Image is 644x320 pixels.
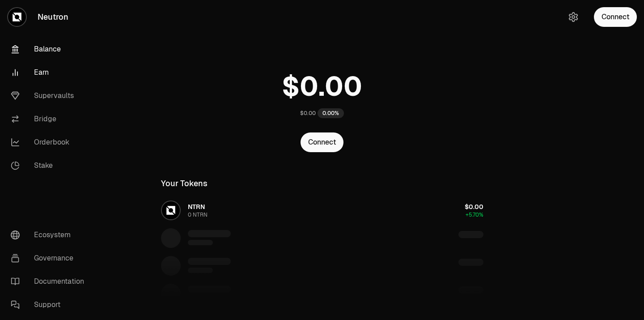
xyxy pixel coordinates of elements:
[4,247,97,270] a: Governance
[4,154,97,177] a: Stake
[4,38,97,61] a: Balance
[4,293,97,316] a: Support
[301,132,343,152] button: Connect
[300,110,316,117] div: $0.00
[4,107,97,131] a: Bridge
[4,84,97,107] a: Supervaults
[161,177,208,190] div: Your Tokens
[594,7,637,27] button: Connect
[4,223,97,247] a: Ecosystem
[4,131,97,154] a: Orderbook
[318,108,344,118] div: 0.00%
[4,61,97,84] a: Earn
[4,270,97,293] a: Documentation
